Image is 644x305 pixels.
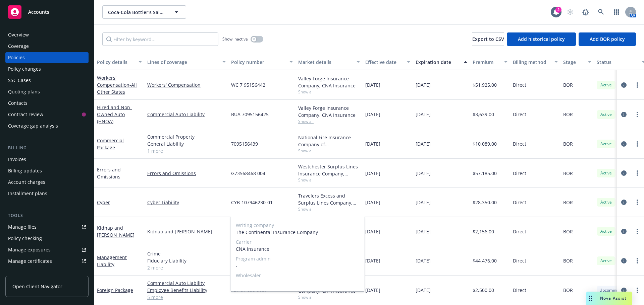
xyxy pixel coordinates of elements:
span: $44,476.00 [473,257,497,264]
span: Show inactive [222,36,248,42]
span: [DATE] [416,81,431,88]
span: Show all [298,148,360,154]
div: 2 [555,7,561,13]
span: [DATE] [365,111,380,118]
span: Direct [513,111,526,118]
a: 1 more [147,147,226,154]
a: Commercial Auto Liability [147,280,226,287]
button: Effective date [363,54,413,70]
a: circleInformation [620,286,628,294]
button: Stage [560,54,594,70]
a: circleInformation [620,257,628,265]
span: G73568468 004 [231,170,265,177]
span: [DATE] [365,81,380,88]
a: General Liability [147,140,226,147]
span: [DATE] [365,170,380,177]
div: Billing [5,145,89,151]
span: [DATE] [416,170,431,177]
a: Coverage [5,41,89,52]
a: Workers' Compensation [147,81,226,88]
span: [DATE] [416,257,431,264]
div: Coverage [8,41,29,52]
span: $51,925.00 [473,81,497,88]
span: [DATE] [416,287,431,294]
div: Policies [8,52,25,63]
div: National Fire Insurance Company of [GEOGRAPHIC_DATA], CNA Insurance [298,134,360,148]
a: Account charges [5,177,89,187]
span: Show all [298,89,360,95]
div: Valley Forge Insurance Company, CNA Insurance [298,75,360,89]
span: [DATE] [365,287,380,294]
button: Coca-Cola Bottler's Sales & Services Company, LLC [102,5,186,19]
a: circleInformation [620,198,628,206]
span: Carrier [236,238,359,245]
span: BOR [563,140,573,147]
span: Coca-Cola Bottler's Sales & Services Company, LLC [108,9,166,16]
div: Contacts [8,98,28,108]
div: Contract review [8,109,43,120]
div: Manage claims [8,267,42,278]
span: Active [599,111,613,118]
span: 7095156439 [231,140,258,147]
a: Manage exposures [5,244,89,255]
a: more [633,81,641,89]
a: Accounts [5,3,89,21]
a: Management Liability [97,254,127,268]
span: CYB-107946230-01 [231,199,273,206]
a: Policy checking [5,233,89,244]
span: BOR [563,81,573,88]
span: Show all [298,294,360,300]
button: Billing method [510,54,560,70]
span: BOR [563,170,573,177]
a: Cyber [97,199,110,206]
span: Active [599,228,613,234]
div: Manage certificates [8,256,52,266]
div: Billing updates [8,165,42,176]
a: Installment plans [5,188,89,199]
div: Installment plans [8,188,47,199]
span: [DATE] [416,111,431,118]
button: Expiration date [413,54,470,70]
span: Direct [513,199,526,206]
span: Active [599,199,613,205]
span: Active [599,258,613,264]
span: BOR [563,257,573,264]
div: Status [597,59,638,66]
a: 5 more [147,294,226,301]
span: $57,185.00 [473,170,497,177]
div: Valley Forge Insurance Company, CNA Insurance [298,104,360,119]
div: Travelers Excess and Surplus Lines Company, Travelers Insurance [298,192,360,206]
span: Add BOR policy [590,36,625,42]
a: Employee Benefits Liability [147,287,226,294]
div: Billing method [513,59,550,66]
span: [DATE] [365,140,380,147]
span: Show all [298,177,360,183]
span: $10,089.00 [473,140,497,147]
button: Policy details [94,54,145,70]
span: Direct [513,257,526,264]
span: [DATE] [365,199,380,206]
span: Accounts [28,9,49,15]
span: BOR [563,287,573,294]
span: BUA 7095156425 [231,111,269,118]
span: $28,350.00 [473,199,497,206]
span: - [236,262,359,269]
a: Manage claims [5,267,89,278]
a: Commercial Property [147,133,226,140]
div: Drag to move [586,292,595,305]
div: Tools [5,212,89,219]
a: Invoices [5,154,89,165]
a: circleInformation [620,227,628,235]
span: WC 7 95156442 [231,81,265,88]
button: Add BOR policy [579,32,636,46]
span: Active [599,82,613,88]
span: $2,500.00 [473,287,494,294]
span: Writing company [236,222,359,229]
a: Report a Bug [579,5,592,19]
div: Policy checking [8,233,42,244]
a: Kidnap and [PERSON_NAME] [97,225,135,238]
div: Manage exposures [8,244,51,255]
div: Market details [298,59,353,66]
a: Cyber Liability [147,199,226,206]
div: Policy changes [8,64,41,74]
